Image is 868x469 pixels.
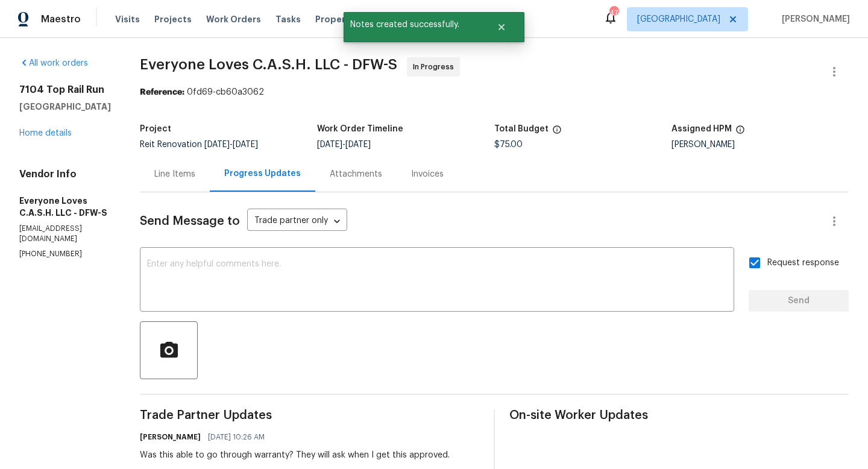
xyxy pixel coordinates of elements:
span: [PERSON_NAME] [777,13,850,25]
span: In Progress [413,61,459,73]
div: [PERSON_NAME] [671,140,849,149]
p: [PHONE_NUMBER] [19,249,111,259]
div: 47 [609,7,618,19]
button: Close [482,15,521,39]
span: [DATE] [317,140,342,149]
span: Properties [315,13,362,25]
h5: Assigned HPM [671,125,732,133]
span: The total cost of line items that have been proposed by Opendoor. This sum includes line items th... [552,125,562,140]
h6: [PERSON_NAME] [140,431,201,443]
span: Send Message to [140,215,240,227]
span: Tasks [275,15,301,24]
span: Trade Partner Updates [140,409,479,421]
div: Progress Updates [224,168,301,180]
a: Home details [19,129,72,137]
div: Was this able to go through warranty? They will ask when I get this approved. [140,449,450,461]
span: [DATE] [345,140,371,149]
span: Notes created successfully. [344,12,482,37]
span: [DATE] 10:26 AM [208,431,265,443]
span: [DATE] [233,140,258,149]
div: Line Items [154,168,195,180]
div: Trade partner only [247,212,347,231]
span: Work Orders [206,13,261,25]
span: Request response [767,257,839,269]
h2: 7104 Top Rail Run [19,84,111,96]
h5: Everyone Loves C.A.S.H. LLC - DFW-S [19,195,111,219]
h4: Vendor Info [19,168,111,180]
span: Visits [115,13,140,25]
a: All work orders [19,59,88,68]
span: Reit Renovation [140,140,258,149]
p: [EMAIL_ADDRESS][DOMAIN_NAME] [19,224,111,244]
h5: Total Budget [494,125,549,133]
span: Maestro [41,13,81,25]
div: Attachments [330,168,382,180]
h5: [GEOGRAPHIC_DATA] [19,101,111,113]
span: On-site Worker Updates [509,409,849,421]
span: Projects [154,13,192,25]
h5: Work Order Timeline [317,125,403,133]
div: Invoices [411,168,444,180]
span: [GEOGRAPHIC_DATA] [637,13,720,25]
span: $75.00 [494,140,523,149]
h5: Project [140,125,171,133]
div: 0fd69-cb60a3062 [140,86,849,98]
span: The hpm assigned to this work order. [735,125,745,140]
b: Reference: [140,88,184,96]
span: - [204,140,258,149]
span: - [317,140,371,149]
span: [DATE] [204,140,230,149]
span: Everyone Loves C.A.S.H. LLC - DFW-S [140,57,397,72]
